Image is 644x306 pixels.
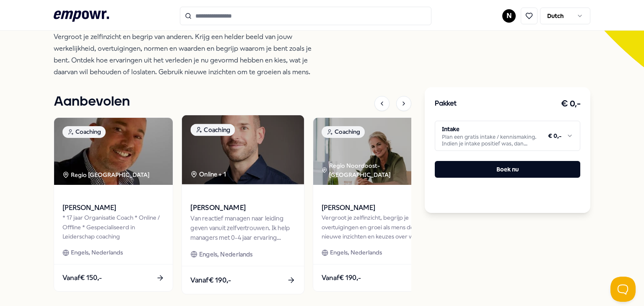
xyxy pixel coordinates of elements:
div: * 17 jaar Organisatie Coach * Online / Offline * Gespecialiseerd in Leiderschap coaching [62,213,164,241]
h3: € 0,- [561,97,581,111]
button: Boek nu [435,161,580,178]
button: N [502,9,516,23]
a: package imageCoachingRegio [GEOGRAPHIC_DATA] [PERSON_NAME]* 17 jaar Organisatie Coach * Online / ... [54,117,173,292]
span: [PERSON_NAME] [190,202,295,213]
img: package image [182,115,304,184]
span: Engels, Nederlands [330,248,382,257]
div: Coaching [62,126,106,138]
div: Online + 1 [190,169,226,179]
span: [PERSON_NAME] [62,202,164,213]
div: Van reactief managen naar leiding geven vanuit zelfvertrouwen. Ik help managers met 0-4 jaar erva... [190,213,295,242]
span: Engels, Nederlands [71,248,123,257]
div: Vergroot je zelfinzicht, begrijp je overtuigingen en groei als mens door nieuwe inzichten en keuz... [322,213,423,241]
span: [PERSON_NAME] [322,202,423,213]
span: Engels, Nederlands [199,249,253,259]
img: package image [54,118,173,185]
p: Vergroot je zelfinzicht en begrip van anderen. Krijg een helder beeld van jouw werkelijkheid, ove... [54,31,326,78]
div: Regio [GEOGRAPHIC_DATA] [62,170,151,179]
input: Search for products, categories or subcategories [180,7,431,25]
div: Coaching [190,124,235,136]
span: Vanaf € 150,- [62,272,102,283]
span: Vanaf € 190,- [190,275,231,285]
h3: Pakket [435,99,457,109]
h1: Aanbevolen [54,91,130,112]
div: Regio Noordoost-[GEOGRAPHIC_DATA] [322,161,432,180]
img: package image [313,118,432,185]
div: Coaching [322,126,365,138]
iframe: Help Scout Beacon - Open [610,277,636,302]
a: package imageCoachingOnline + 1[PERSON_NAME]Van reactief managen naar leiding geven vanuit zelfve... [182,114,305,294]
a: package imageCoachingRegio Noordoost-[GEOGRAPHIC_DATA] [PERSON_NAME]Vergroot je zelfinzicht, begr... [313,117,432,292]
span: Vanaf € 190,- [322,272,361,283]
